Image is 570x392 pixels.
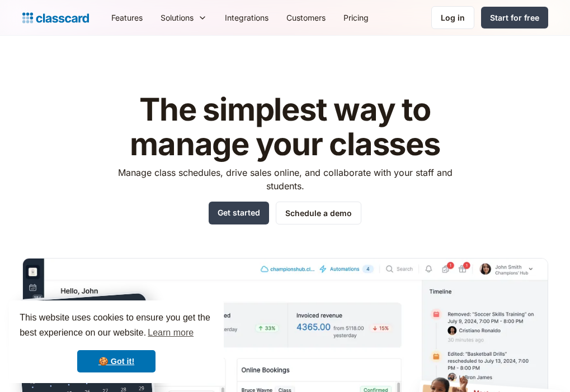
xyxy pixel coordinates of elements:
a: Log in [431,6,474,29]
a: dismiss cookie message [77,350,156,372]
a: Integrations [216,5,277,30]
a: Features [102,5,152,30]
div: Start for free [490,12,539,23]
a: Get started [209,202,269,224]
h1: The simplest way to manage your classes [107,93,463,161]
div: Solutions [161,12,194,23]
div: Solutions [152,5,216,30]
a: home [22,10,89,26]
a: Start for free [481,7,548,28]
a: Schedule a demo [276,202,361,224]
div: Log in [441,12,465,23]
a: Customers [277,5,335,30]
p: Manage class schedules, drive sales online, and collaborate with your staff and students. [107,166,463,193]
a: learn more about cookies [146,324,195,341]
span: This website uses cookies to ensure you get the best experience on our website. [20,311,213,341]
a: Pricing [335,5,378,30]
div: cookieconsent [9,300,224,383]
